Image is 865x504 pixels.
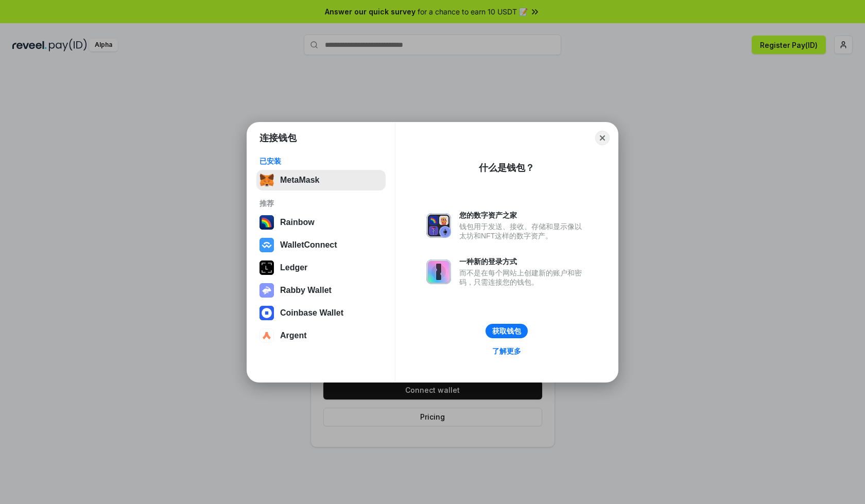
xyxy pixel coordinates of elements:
[256,257,386,278] button: Ledger
[479,162,534,174] div: 什么是钱包？
[256,212,386,233] button: Rainbow
[256,235,386,255] button: WalletConnect
[459,268,587,287] div: 而不是在每个网站上创建新的账户和密码，只需连接您的钱包。
[259,260,274,275] img: svg+xml,%3Csvg%20xmlns%3D%22http%3A%2F%2Fwww.w3.org%2F2000%2Fsvg%22%20width%3D%2228%22%20height%3...
[259,157,383,166] div: 已安装
[595,131,610,145] button: Close
[280,218,315,227] div: Rainbow
[280,286,332,295] div: Rabby Wallet
[426,259,451,284] img: svg+xml,%3Csvg%20xmlns%3D%22http%3A%2F%2Fwww.w3.org%2F2000%2Fsvg%22%20fill%3D%22none%22%20viewBox...
[256,170,386,190] button: MetaMask
[259,199,383,208] div: 推荐
[459,211,587,220] div: 您的数字资产之家
[280,240,337,250] div: WalletConnect
[492,326,521,336] div: 获取钱包
[256,325,386,346] button: Argent
[259,283,274,298] img: svg+xml,%3Csvg%20xmlns%3D%22http%3A%2F%2Fwww.w3.org%2F2000%2Fsvg%22%20fill%3D%22none%22%20viewBox...
[259,173,274,187] img: svg+xml,%3Csvg%20fill%3D%22none%22%20height%3D%2233%22%20viewBox%3D%220%200%2035%2033%22%20width%...
[259,328,274,343] img: svg+xml,%3Csvg%20width%3D%2228%22%20height%3D%2228%22%20viewBox%3D%220%200%2028%2028%22%20fill%3D...
[459,222,587,240] div: 钱包用于发送、接收、存储和显示像以太坊和NFT这样的数字资产。
[259,238,274,252] img: svg+xml,%3Csvg%20width%3D%2228%22%20height%3D%2228%22%20viewBox%3D%220%200%2028%2028%22%20fill%3D...
[486,324,528,338] button: 获取钱包
[259,215,274,230] img: svg+xml,%3Csvg%20width%3D%22120%22%20height%3D%22120%22%20viewBox%3D%220%200%20120%20120%22%20fil...
[280,331,307,340] div: Argent
[492,346,521,356] div: 了解更多
[459,257,587,266] div: 一种新的登录方式
[486,344,527,358] a: 了解更多
[280,308,343,318] div: Coinbase Wallet
[426,213,451,238] img: svg+xml,%3Csvg%20xmlns%3D%22http%3A%2F%2Fwww.w3.org%2F2000%2Fsvg%22%20fill%3D%22none%22%20viewBox...
[280,263,307,272] div: Ledger
[259,132,297,144] h1: 连接钱包
[280,176,319,185] div: MetaMask
[259,306,274,320] img: svg+xml,%3Csvg%20width%3D%2228%22%20height%3D%2228%22%20viewBox%3D%220%200%2028%2028%22%20fill%3D...
[256,280,386,301] button: Rabby Wallet
[256,303,386,323] button: Coinbase Wallet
